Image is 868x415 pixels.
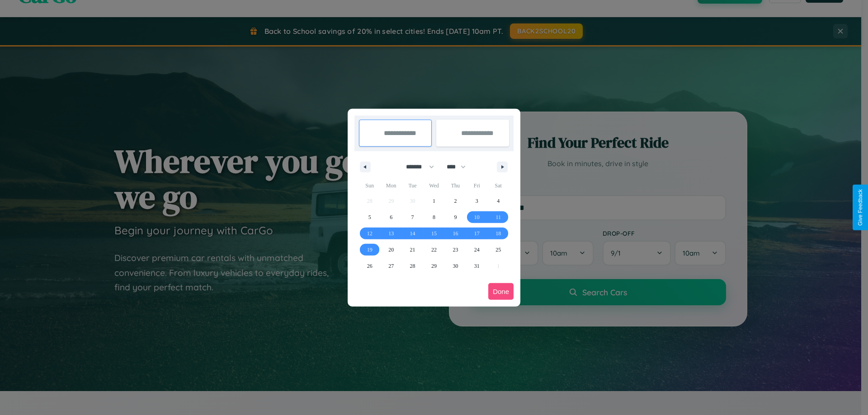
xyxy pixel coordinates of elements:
span: 3 [476,193,478,209]
button: 27 [380,258,401,274]
span: 25 [495,242,501,258]
span: Tue [402,178,423,193]
span: 5 [368,209,371,225]
span: 21 [410,242,415,258]
button: 11 [488,209,509,225]
button: 8 [423,209,444,225]
span: Wed [423,178,444,193]
span: 27 [388,258,394,274]
button: 23 [445,242,466,258]
span: 24 [474,242,480,258]
span: 10 [474,209,480,225]
button: 5 [359,209,380,225]
div: Give Feedback [857,189,863,226]
button: 24 [466,242,487,258]
span: 26 [367,258,373,274]
span: 20 [388,242,394,258]
span: 2 [454,193,457,209]
button: 16 [445,225,466,242]
span: 17 [474,225,480,242]
button: 25 [488,242,509,258]
span: 31 [474,258,480,274]
span: 28 [410,258,415,274]
button: 1 [423,193,444,209]
span: 4 [497,193,500,209]
button: 9 [445,209,466,225]
button: Done [488,283,514,300]
span: 1 [433,193,435,209]
span: Sun [359,178,380,193]
span: 14 [410,225,415,242]
span: Sat [488,178,509,193]
span: 9 [454,209,457,225]
button: 7 [402,209,423,225]
button: 19 [359,242,380,258]
button: 20 [380,242,401,258]
span: 8 [433,209,435,225]
button: 18 [488,225,509,242]
button: 3 [466,193,487,209]
button: 10 [466,209,487,225]
button: 2 [445,193,466,209]
button: 17 [466,225,487,242]
span: 23 [453,242,458,258]
button: 13 [380,225,401,242]
button: 22 [423,242,444,258]
span: 6 [390,209,392,225]
button: 31 [466,258,487,274]
button: 21 [402,242,423,258]
button: 12 [359,225,380,242]
span: 22 [431,242,437,258]
span: 12 [367,225,373,242]
span: Thu [445,178,466,193]
span: 15 [431,225,437,242]
span: 13 [388,225,394,242]
span: 30 [453,258,458,274]
span: 11 [495,209,501,225]
span: 19 [367,242,373,258]
button: 15 [423,225,444,242]
span: 16 [453,225,458,242]
span: 7 [411,209,414,225]
button: 4 [488,193,509,209]
span: 29 [431,258,437,274]
span: Fri [466,178,487,193]
button: 29 [423,258,444,274]
button: 14 [402,225,423,242]
span: Mon [380,178,401,193]
button: 6 [380,209,401,225]
span: 18 [495,225,501,242]
button: 28 [402,258,423,274]
button: 30 [445,258,466,274]
button: 26 [359,258,380,274]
